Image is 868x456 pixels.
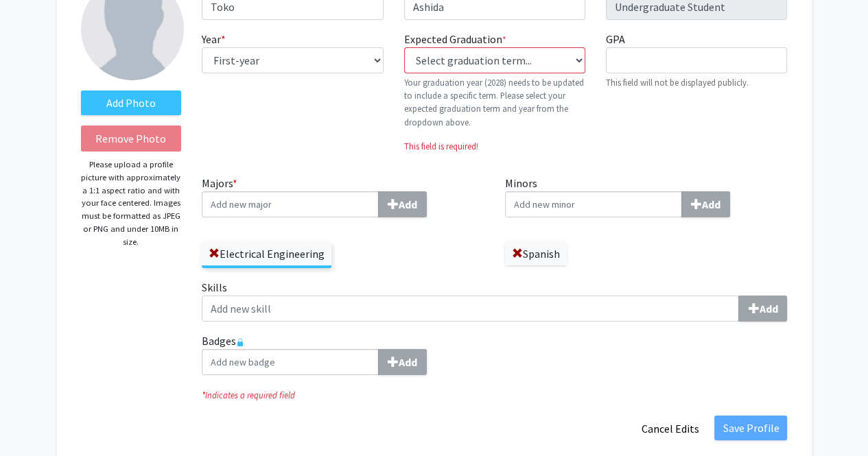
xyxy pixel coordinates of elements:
button: Skills [738,296,787,322]
label: Minors [505,175,788,217]
label: Skills [202,279,787,322]
label: Spanish [505,242,567,265]
label: Majors [202,175,484,217]
label: AddProfile Picture [81,91,182,115]
b: Add [759,302,777,315]
label: Badges [202,333,787,375]
button: Minors [681,191,730,217]
i: Indicates a required field [202,389,787,402]
label: Year [202,31,226,47]
input: SkillsAdd [202,296,739,322]
button: Majors* [378,191,427,217]
input: MinorsAdd [505,191,682,217]
p: Your graduation year (2028) needs to be updated to include a specific term. Please select your ex... [404,76,585,129]
small: This field will not be displayed publicly. [606,77,749,88]
p: Please upload a profile picture with approximately a 1:1 aspect ratio and with your face centered... [81,158,182,248]
iframe: Chat [10,394,58,446]
button: Badges [378,349,427,375]
b: Add [399,355,417,369]
p: This field is required! [404,140,585,153]
input: BadgesAdd [202,349,379,375]
button: Cancel Edits [632,416,707,442]
b: Add [702,197,720,211]
button: Save Profile [714,416,787,440]
label: Expected Graduation [404,31,506,47]
b: Add [399,197,417,211]
input: Majors*Add [202,191,379,217]
label: Electrical Engineering [202,242,331,265]
label: GPA [606,31,625,47]
button: Remove Photo [81,125,182,152]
